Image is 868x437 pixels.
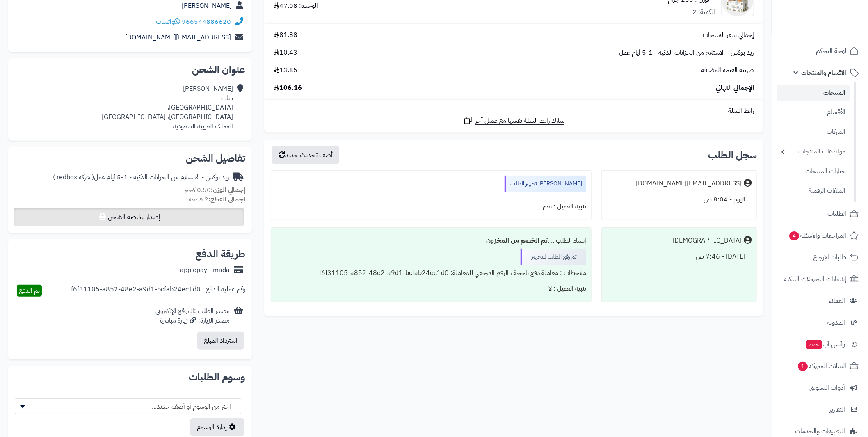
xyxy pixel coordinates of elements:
[267,106,760,116] div: رابط السلة
[276,265,586,281] div: ملاحظات : معاملة دفع ناجحة ، الرقم المرجعي للمعاملة: f6f31105-a852-48e2-a9d1-bcfab24ec1d0
[777,247,863,267] a: طلبات الإرجاع
[777,85,850,101] a: المنتجات
[15,65,245,75] h2: عنوان الشحن
[197,332,244,350] button: استرداد المبلغ
[806,339,845,350] span: وآتس آب
[486,236,548,245] b: تم الخصم من المخزون
[777,269,863,289] a: إشعارات التحويلات البنكية
[777,291,863,311] a: العملاء
[274,1,318,11] div: الوحدة: 47.08
[505,176,586,192] div: [PERSON_NAME] تجهيز الطلب
[276,233,586,249] div: إنشاء الطلب ....
[208,194,245,204] strong: إجمالي القطع:
[607,249,752,265] div: [DATE] - 7:46 ص
[189,194,245,204] small: 2 قطعة
[789,231,799,241] span: 4
[777,378,863,398] a: أدوات التسويق
[784,273,846,285] span: إشعارات التحويلات البنكية
[619,48,754,57] span: ريد بوكس - الاستلام من الخزانات الذكية - 1-5 أيام عمل
[795,426,845,437] span: التطبيقات والخدمات
[155,307,230,325] div: مصدر الطلب :الموقع الإلكتروني
[777,143,850,160] a: مواصفات المنتجات
[797,361,808,371] span: 1
[196,249,245,259] h2: طريقة الدفع
[276,199,586,215] div: تنبيه العميل : نعم
[777,204,863,224] a: الطلبات
[801,67,846,78] span: الأقسام والمنتجات
[777,123,850,141] a: الماركات
[806,340,822,349] span: جديد
[816,45,846,57] span: لوحة التحكم
[15,372,245,382] h2: وسوم الطلبات
[274,48,297,57] span: 10.43
[777,313,863,332] a: المدونة
[797,360,846,372] span: السلات المتروكة
[185,185,245,195] small: 0.50 كجم
[190,418,244,436] a: إدارة الوسوم
[102,84,233,131] div: [PERSON_NAME] ساب [GEOGRAPHIC_DATA]، [GEOGRAPHIC_DATA]، [GEOGRAPHIC_DATA] المملكة العربية السعودية
[475,116,564,126] span: شارك رابط السلة نفسها مع عميل آخر
[777,182,850,200] a: الملفات الرقمية
[777,356,863,376] a: السلات المتروكة1
[182,17,231,27] a: 966544886620
[182,1,232,11] a: [PERSON_NAME]
[180,265,230,275] div: applepay - mada
[71,285,245,297] div: رقم عملية الدفع : f6f31105-a852-48e2-a9d1-bcfab24ec1d0
[777,400,863,419] a: التقارير
[829,404,845,415] span: التقارير
[692,7,715,17] div: الكمية: 2
[274,66,297,75] span: 13.85
[53,173,229,182] div: ريد بوكس - الاستلام من الخزانات الذكية - 1-5 أيام عمل
[156,17,180,27] a: واتساب
[716,83,754,93] span: الإجمالي النهائي
[274,30,297,40] span: 81.88
[708,150,757,160] h3: سجل الطلب
[276,281,586,297] div: تنبيه العميل : لا
[125,32,231,42] a: [EMAIL_ADDRESS][DOMAIN_NAME]
[827,208,846,220] span: الطلبات
[463,115,564,126] a: شارك رابط السلة نفسها مع عميل آخر
[777,162,850,180] a: خيارات المنتجات
[777,41,863,61] a: لوحة التحكم
[703,30,754,40] span: إجمالي سعر المنتجات
[636,179,742,188] div: [EMAIL_ADDRESS][DOMAIN_NAME]
[14,208,244,226] button: إصدار بوليصة الشحن
[813,252,846,263] span: طلبات الإرجاع
[829,295,845,307] span: العملاء
[15,399,241,414] span: -- اختر من الوسوم أو أضف جديد... --
[155,316,230,325] div: مصدر الزيارة: زيارة مباشرة
[607,192,752,208] div: اليوم - 8:04 ص
[777,334,863,354] a: وآتس آبجديد
[788,230,846,241] span: المراجعات والأسئلة
[777,226,863,245] a: المراجعات والأسئلة4
[274,83,302,93] span: 106.16
[15,398,241,414] span: -- اختر من الوسوم أو أضف جديد... --
[812,6,860,23] img: logo-2.png
[521,249,586,265] div: تم رفع الطلب للتجهيز
[672,236,742,245] div: [DEMOGRAPHIC_DATA]
[53,172,94,182] span: ( شركة redbox )
[809,382,845,394] span: أدوات التسويق
[15,153,245,163] h2: تفاصيل الشحن
[19,286,40,295] span: تم الدفع
[777,103,850,121] a: الأقسام
[701,66,754,75] span: ضريبة القيمة المضافة
[827,317,845,328] span: المدونة
[211,185,245,195] strong: إجمالي الوزن:
[272,146,339,164] button: أضف تحديث جديد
